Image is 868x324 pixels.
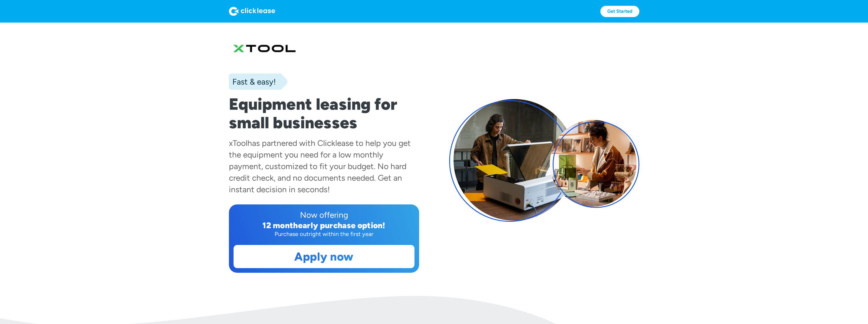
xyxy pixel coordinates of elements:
div: xTool [229,138,247,148]
a: Apply now [234,245,414,268]
div: 12 month [262,220,298,230]
a: Get Started [600,6,639,17]
div: Now offering [234,209,414,221]
div: Purchase outright within the first year [234,230,414,238]
img: Logo [229,7,275,16]
h1: Equipment leasing for small businesses [229,95,419,132]
div: has partnered with Clicklease to help you get the equipment you need for a low monthly payment, c... [229,138,411,194]
div: early purchase option! [298,220,385,230]
div: Fast & easy! [229,76,276,87]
